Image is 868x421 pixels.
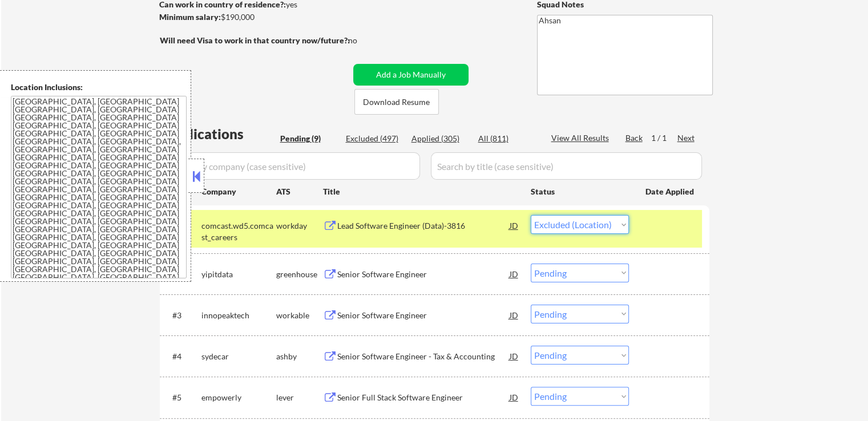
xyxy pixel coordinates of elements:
div: ATS [276,186,323,197]
div: Lead Software Engineer (Data)-3816 [337,220,510,232]
div: ashby [276,351,323,362]
div: comcast.wd5.comcast_careers [201,220,276,242]
div: All (811) [478,133,535,144]
div: 1 / 1 [651,132,677,144]
div: workday [276,220,323,232]
div: Senior Software Engineer [337,310,510,321]
div: Pending (9) [280,133,337,144]
div: yipitdata [201,269,276,280]
div: Location Inclusions: [11,82,187,93]
div: Excluded (497) [346,133,403,144]
div: innopeaktech [201,310,276,321]
div: sydecar [201,351,276,362]
div: Applied (305) [411,133,469,144]
div: Back [625,132,644,144]
div: empowerly [201,392,276,403]
div: Title [323,186,520,197]
strong: Minimum salary: [159,12,221,22]
div: JD [508,264,520,284]
input: Search by title (case sensitive) [431,152,702,180]
div: #3 [172,310,192,321]
div: Senior Full Stack Software Engineer [337,392,510,403]
div: Applications [163,127,276,141]
strong: Will need Visa to work in that country now/future?: [160,35,350,45]
div: Company [201,186,276,197]
div: #5 [172,392,192,403]
div: lever [276,392,323,403]
div: workable [276,310,323,321]
div: greenhouse [276,269,323,280]
div: #4 [172,351,192,362]
div: JD [508,305,520,325]
button: Download Resume [354,89,439,115]
div: JD [508,346,520,366]
div: Status [531,181,629,201]
div: Date Applied [645,186,696,197]
input: Search by company (case sensitive) [163,152,420,180]
div: Next [677,132,696,144]
div: no [348,35,381,46]
div: $190,000 [159,11,349,23]
div: JD [508,215,520,236]
button: Add a Job Manually [353,64,469,86]
div: View All Results [551,132,612,144]
div: JD [508,387,520,407]
div: Senior Software Engineer [337,269,510,280]
div: Senior Software Engineer - Tax & Accounting [337,351,510,362]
